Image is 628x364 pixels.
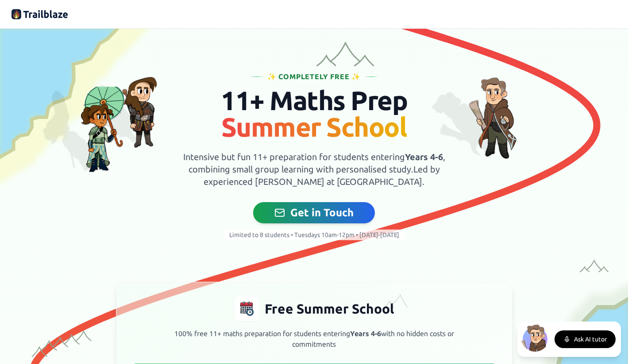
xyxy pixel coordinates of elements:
button: Get in Touch [253,202,375,223]
span: ✨ Completely Free ✨ [267,71,361,82]
span: Get in Touch [290,206,354,220]
strong: Years 4-6 [405,152,443,162]
h3: Free Summer School [265,301,394,317]
p: 100% free 11+ maths preparation for students entering with no hidden costs or commitments [166,328,463,349]
img: Trailblaze [12,7,68,21]
span: Intensive but fun 11+ preparation for students entering , combining small group learning with per... [183,152,445,187]
strong: Years 4-6 [350,330,381,337]
span: 11+ Maths Prep [221,85,407,142]
span: Limited to 8 students • Tuesdays 10am-12pm • [DATE]-[DATE] [224,230,405,240]
span: Summer School [221,112,407,142]
img: North [521,323,549,352]
button: Ask AI tutor [555,330,616,348]
img: Free Summer School [240,302,254,316]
